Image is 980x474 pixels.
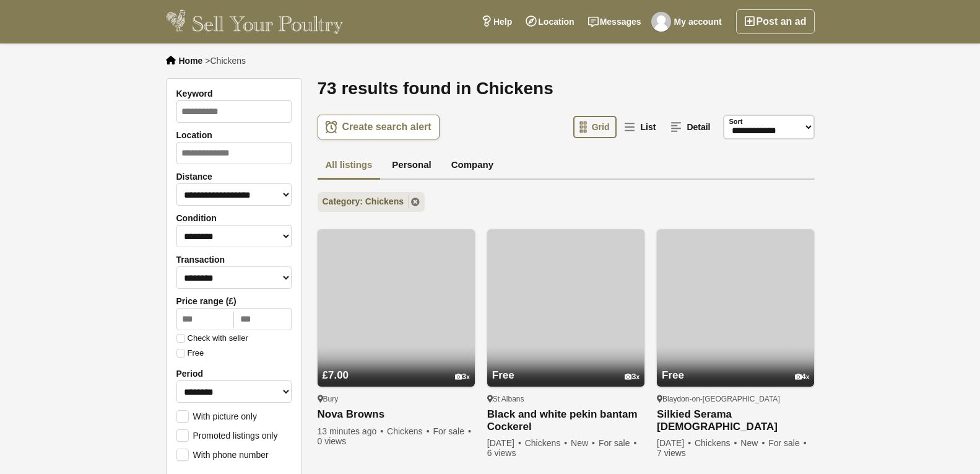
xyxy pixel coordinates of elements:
[323,369,349,381] span: £7.00
[736,9,815,34] a: Post an ad
[768,438,807,448] span: For sale
[657,438,692,448] span: [DATE]
[176,255,292,265] label: Transaction
[525,438,569,448] span: Chickens
[487,346,644,387] a: Free 3
[318,192,425,212] a: Category: Chickens
[342,121,431,133] span: Create search alert
[176,369,292,379] label: Period
[176,429,278,441] label: Promoted listings only
[657,229,814,387] img: Silkied Serama male
[176,296,292,306] label: Price range (£)
[176,349,204,358] label: Free
[657,346,814,387] a: Free 4
[384,152,439,180] a: Personal
[176,410,257,421] label: With picture only
[581,9,648,34] a: Messages
[433,426,472,436] span: For sale
[176,334,248,343] label: Check with seller
[166,9,344,34] img: Sell Your Poultry
[474,9,519,34] a: Help
[318,229,475,387] img: Nova Browns
[387,426,431,436] span: Chickens
[640,122,656,132] span: List
[318,394,475,404] div: Bury
[487,394,644,404] div: St Albans
[487,448,516,458] span: 6 views
[740,438,766,448] span: New
[176,130,292,140] label: Location
[487,229,644,387] img: Black and white pekin bantam Cockerel
[318,115,440,139] a: Create search alert
[318,152,381,180] a: All listings
[318,346,475,387] a: £7.00 3
[492,369,514,381] span: Free
[176,89,292,99] label: Keyword
[657,408,814,433] a: Silkied Serama [DEMOGRAPHIC_DATA]
[571,438,596,448] span: New
[618,116,663,138] a: List
[176,213,292,223] label: Condition
[205,56,246,66] li: >
[657,448,686,458] span: 7 views
[455,372,470,382] div: 3
[687,122,710,132] span: Detail
[318,408,475,421] a: Nova Browns
[695,438,739,448] span: Chickens
[176,172,292,182] label: Distance
[625,372,640,382] div: 3
[599,438,638,448] span: For sale
[592,122,610,132] span: Grid
[487,408,644,433] a: Black and white pekin bantam Cockerel
[487,438,523,448] span: [DATE]
[664,116,718,138] a: Detail
[443,152,501,180] a: Company
[176,449,269,460] label: With phone number
[210,56,246,66] span: Chickens
[179,56,203,66] a: Home
[657,394,814,404] div: Blaydon-on-[GEOGRAPHIC_DATA]
[318,78,815,99] h1: 73 results found in Chickens
[651,12,671,32] img: jawed ahmed
[573,116,617,138] a: Grid
[318,436,347,446] span: 0 views
[662,369,684,381] span: Free
[729,116,743,127] label: Sort
[795,372,810,382] div: 4
[648,9,729,34] a: My account
[318,426,385,436] span: 13 minutes ago
[519,9,581,34] a: Location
